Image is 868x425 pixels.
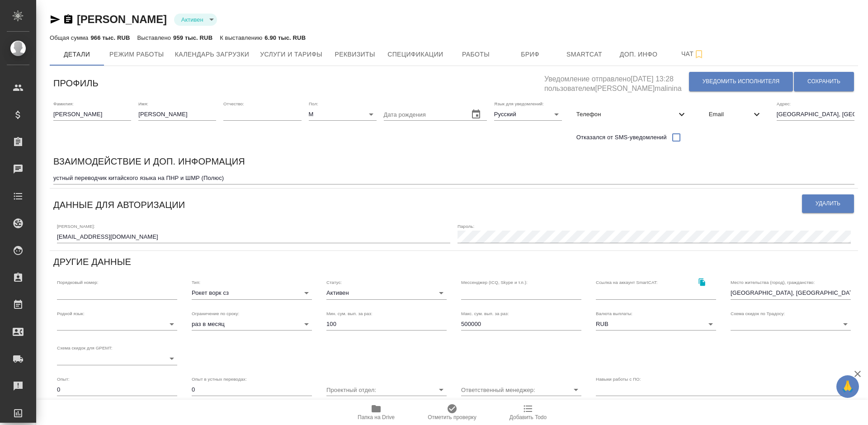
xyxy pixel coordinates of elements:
[731,280,815,285] label: Место жительства (город), гражданство:
[563,49,606,60] span: Smartcat
[57,224,95,228] label: [PERSON_NAME]:
[358,414,395,420] span: Папка на Drive
[57,280,98,285] label: Порядковый номер:
[223,101,244,106] label: Отчество:
[570,383,582,396] button: Open
[840,377,855,396] span: 🙏
[326,311,373,316] label: Мин. сум. вып. за раз:
[192,287,312,299] div: Рокет ворк сз
[693,49,704,60] svg: Подписаться
[703,78,779,85] span: Уведомить исполнителя
[192,377,247,381] label: Опыт в устных переводах:
[192,311,239,316] label: Ограничение по сроку:
[596,377,641,381] label: Навыки работы с ПО:
[461,280,528,285] label: Мессенджер (ICQ, Skype и т.п.):
[569,104,694,124] div: Телефон
[596,318,716,331] div: RUB
[458,224,474,228] label: Пароль:
[57,311,85,316] label: Родной язык:
[55,49,99,60] span: Детали
[192,318,312,331] div: раз в месяц
[807,78,840,85] span: Сохранить
[671,48,715,60] span: Чат
[338,400,414,425] button: Папка на Drive
[53,76,99,90] h6: Профиль
[596,280,658,285] label: Ссылка на аккаунт SmartCAT:
[509,414,547,420] span: Добавить Todo
[53,255,131,269] h6: Другие данные
[387,49,443,60] span: Спецификации
[702,104,769,124] div: Email
[794,72,854,91] button: Сохранить
[693,273,711,291] button: Скопировать ссылку
[326,287,447,299] div: Активен
[53,198,185,212] h6: Данные для авторизации
[576,133,667,142] span: Отказался от SMS-уведомлений
[576,110,676,119] span: Телефон
[414,400,490,425] button: Отметить проверку
[494,101,544,106] label: Язык для уведомлений:
[544,70,689,94] h5: Уведомление отправлено [DATE] 13:28 пользователем [PERSON_NAME]malinina
[175,49,250,60] span: Календарь загрузки
[309,108,377,121] div: М
[731,311,785,316] label: Схема скидок по Традосу:
[836,375,859,398] button: 🙏
[490,400,566,425] button: Добавить Todo
[454,49,498,60] span: Работы
[138,101,148,106] label: Имя:
[57,346,113,350] label: Схема скидок для GPEMT:
[596,311,632,316] label: Валюта выплаты:
[137,34,174,41] p: Выставлено
[50,14,61,25] button: Скопировать ссылку для ЯМессенджера
[802,194,854,213] button: Удалить
[435,383,448,396] button: Open
[57,377,70,381] label: Опыт:
[77,13,167,25] a: [PERSON_NAME]
[709,110,751,119] span: Email
[53,175,854,181] textarea: устный переводчик китайского языка на ПНР и ШМР (Полюс)
[90,34,130,41] p: 966 тыс. RUB
[509,49,552,60] span: Бриф
[689,72,793,91] button: Уведомить исполнителя
[333,49,377,60] span: Реквизиты
[260,49,322,60] span: Услуги и тарифы
[777,101,791,106] label: Адрес:
[816,200,840,208] span: Удалить
[428,414,476,420] span: Отметить проверку
[617,49,660,60] span: Доп. инфо
[326,280,342,285] label: Статус:
[461,311,509,316] label: Макс. сум. вып. за раз:
[220,34,264,41] p: К выставлению
[50,34,90,41] p: Общая сумма
[173,34,212,41] p: 959 тыс. RUB
[53,154,245,169] h6: Взаимодействие и доп. информация
[264,34,306,41] p: 6.90 тыс. RUB
[53,101,74,106] label: Фамилия:
[174,14,217,26] div: Активен
[179,16,206,24] button: Активен
[109,49,164,60] span: Режим работы
[309,101,318,106] label: Пол:
[192,280,200,285] label: Тип:
[63,14,74,25] button: Скопировать ссылку
[494,108,562,121] div: Русский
